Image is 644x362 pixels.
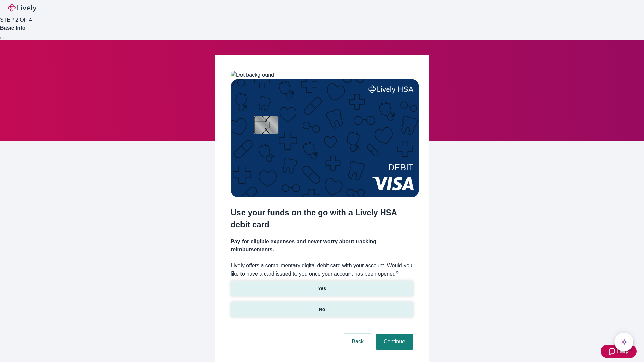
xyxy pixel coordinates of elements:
[231,79,419,197] img: Debit card
[319,306,325,313] p: No
[231,302,413,317] button: No
[231,281,413,296] button: Yes
[617,347,629,355] span: Help
[609,347,617,355] svg: Zendesk support icon
[231,262,413,278] label: Lively offers a complimentary digital debit card with your account. Would you like to have a card...
[231,206,413,231] h2: Use your funds on the go with a Lively HSA debit card
[601,345,637,358] button: Zendesk support iconHelp
[231,71,274,79] img: Dot background
[8,4,36,12] img: Lively
[231,238,413,254] h4: Pay for eligible expenses and never worry about tracking reimbursements.
[343,334,372,350] button: Back
[614,333,633,351] button: chat
[318,285,326,292] p: Yes
[376,334,413,350] button: Continue
[621,339,627,345] svg: Lively AI Assistant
